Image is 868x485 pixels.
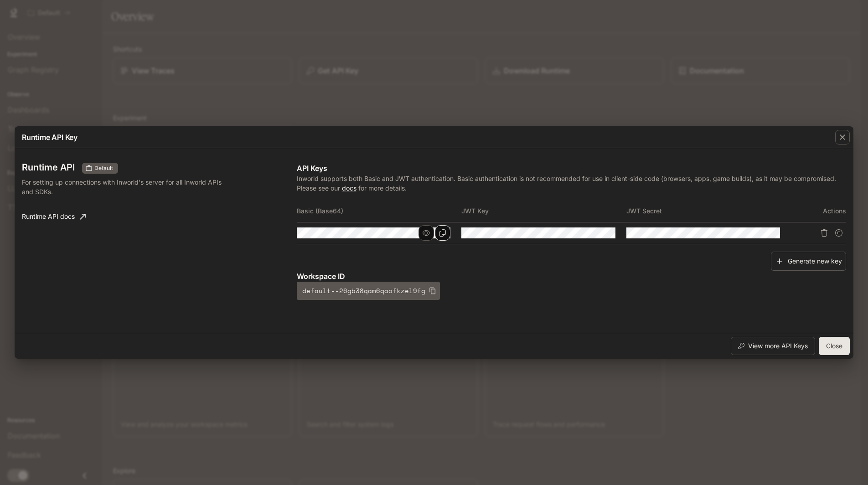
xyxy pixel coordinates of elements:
a: docs [342,184,356,192]
h3: Runtime API [22,163,75,172]
button: Suspend API key [832,226,846,240]
th: Actions [791,200,846,222]
p: Workspace ID [297,271,846,282]
th: JWT Key [461,200,626,222]
button: default--26gb38qam6qaofkzel9fg [297,282,440,300]
p: For setting up connections with Inworld's server for all Inworld APIs and SDKs. [22,177,222,196]
button: Copy Basic (Base64) [435,225,450,241]
span: Default [91,164,117,172]
div: These keys will apply to your current workspace only [82,163,118,174]
th: JWT Secret [626,200,791,222]
th: Basic (Base64) [297,200,462,222]
a: Runtime API docs [18,207,89,226]
button: Close [819,337,850,355]
p: Inworld supports both Basic and JWT authentication. Basic authentication is not recommended for u... [297,174,846,193]
button: Delete API key [817,226,832,240]
p: API Keys [297,163,846,174]
button: View more API Keys [731,337,815,355]
button: Generate new key [771,252,846,271]
p: Runtime API Key [22,132,77,143]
